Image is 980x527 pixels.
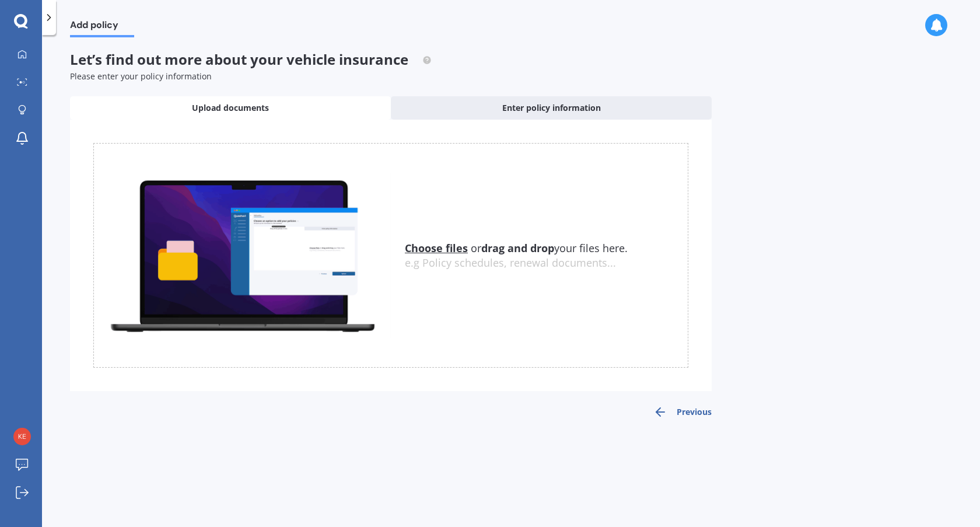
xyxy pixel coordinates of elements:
span: Let’s find out more about your vehicle insurance [70,50,432,69]
img: upload.de96410c8ce839c3fdd5.gif [94,173,391,337]
span: Enter policy information [502,102,601,114]
span: Please enter your policy information [70,71,212,82]
img: 3a31486c6b676108b9c66e900f7b7197 [13,428,31,445]
u: Choose files [405,241,468,255]
button: Previous [653,405,712,419]
div: e.g Policy schedules, renewal documents... [405,257,688,270]
span: Upload documents [192,102,269,114]
span: or your files here. [405,241,628,255]
b: drag and drop [481,241,554,255]
span: Add policy [70,19,134,35]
